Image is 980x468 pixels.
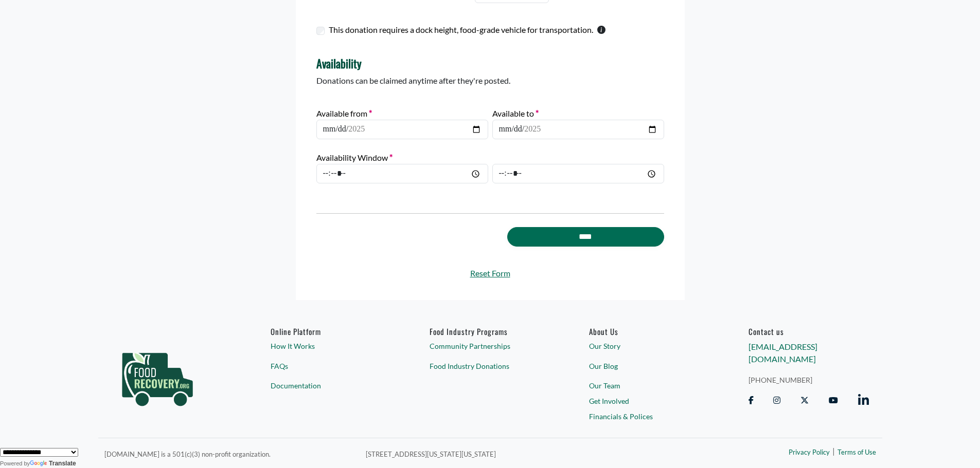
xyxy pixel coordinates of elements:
[316,74,664,87] p: Donations can be claimed anytime after they're posted.
[111,327,204,424] img: food_recovery_green_logo-76242d7a27de7ed26b67be613a865d9c9037ba317089b267e0515145e5e51427.png
[316,152,393,164] label: Availability Window
[430,361,550,371] a: Food Industry Donations
[589,411,709,422] a: Financials & Polices
[30,460,49,467] img: Google Translate
[30,460,76,467] a: Translate
[271,361,391,371] a: FAQs
[316,267,664,279] a: Reset Form
[430,341,550,351] a: Community Partnerships
[749,375,869,385] a: [PHONE_NUMBER]
[589,361,709,371] a: Our Blog
[271,341,391,351] a: How It Works
[589,380,709,391] a: Our Team
[492,107,539,120] label: Available to
[597,26,605,34] svg: This checkbox should only be used by warehouses donating more than one pallet of product.
[329,24,593,36] label: This donation requires a dock height, food-grade vehicle for transportation.
[749,342,817,364] a: [EMAIL_ADDRESS][DOMAIN_NAME]
[589,341,709,351] a: Our Story
[832,445,835,457] span: |
[316,57,664,70] h4: Availability
[271,327,391,336] h6: Online Platform
[749,327,869,336] h6: Contact us
[430,327,550,336] h6: Food Industry Programs
[589,327,709,336] a: About Us
[316,107,372,120] label: Available from
[589,396,709,406] a: Get Involved
[271,380,391,391] a: Documentation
